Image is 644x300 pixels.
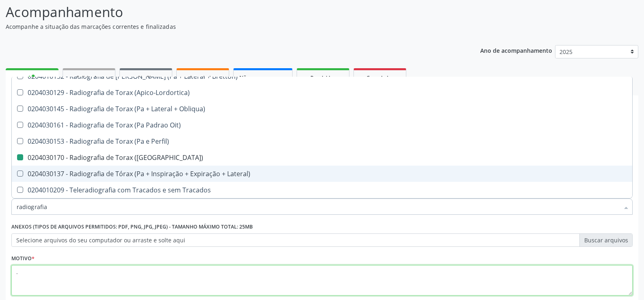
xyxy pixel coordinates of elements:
span: Agendados [189,74,216,81]
p: Acompanhe a situação das marcações correntes e finalizadas [6,22,449,31]
div: 0204030153 - Radiografia de Torax (Pa e Perfil) [17,138,627,145]
span: Cancelados [366,74,394,81]
div: 0204010209 - Teleradiografia com Tracados e sem Tracados [17,187,627,193]
label: Motivo [11,253,35,265]
div: 0204030170 - Radiografia de Torax ([GEOGRAPHIC_DATA]) [17,154,627,161]
span: Solicitados [76,74,102,81]
input: Buscar por procedimentos [17,199,619,215]
div: 0204030145 - Radiografia de Torax (Pa + Lateral + Obliqua) [17,106,627,112]
div: person_add [28,73,37,82]
span: Não compareceram [239,74,286,81]
label: Anexos (Tipos de arquivos permitidos: PDF, PNG, JPG, JPEG) - Tamanho máximo total: 25MB [11,221,253,233]
p: Ano de acompanhamento [480,45,552,55]
span: Na fila [138,74,154,81]
div: 0204030161 - Radiografia de Torax (Pa Padrao Oit) [17,122,627,128]
p: Acompanhamento [6,2,449,22]
span: Resolvidos [310,74,336,81]
div: 0204030129 - Radiografia de Torax (Apico-Lordortica) [17,89,627,96]
div: 0204030137 - Radiografia de Tórax (Pa + Inspiração + Expiração + Lateral) [17,171,627,177]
